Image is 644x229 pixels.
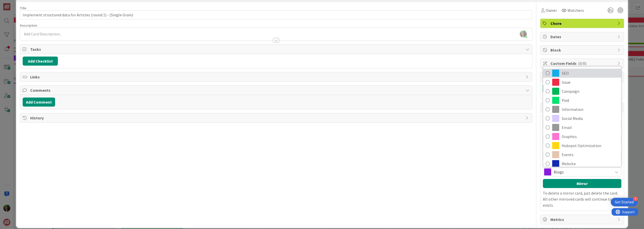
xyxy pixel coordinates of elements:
a: Hubspot Optimization [543,141,621,150]
span: Social Media [562,115,619,122]
a: Social Media [543,114,621,123]
span: Campaign [562,87,619,95]
a: Issue [543,78,621,87]
span: Paid [562,97,619,104]
span: Block [550,47,615,53]
span: Chore [550,20,615,26]
span: Issue [562,78,619,86]
div: Open Get Started checklist, remaining modules: 4 [611,198,638,206]
span: Metrics [550,216,615,222]
span: History [30,115,523,121]
span: Owner [546,7,557,13]
a: Information [543,105,621,114]
span: Watchers [568,7,584,13]
span: Website [562,160,619,167]
span: ( 0/0 ) [578,61,586,66]
img: zMbp8UmSkcuFrGHA6WMwLokxENeDinhm.jpg [520,30,527,37]
div: 4 [633,197,638,201]
a: Website [543,159,621,168]
span: Tasks [30,46,523,52]
span: Email [562,124,619,131]
span: Custom Fields [550,60,615,66]
p: To delete a mirror card, just delete the card. All other mirrored cards will continue to exists. [543,190,621,208]
a: Events [543,150,621,159]
span: Description [20,23,37,28]
span: Comments [30,87,523,93]
button: Add Checklist [23,57,58,66]
span: Dates [550,34,615,40]
label: Title [20,6,26,10]
div: Get Started [615,200,634,205]
button: Add Comment [23,98,55,107]
span: Hubspot Optimization [562,142,619,149]
a: Campaign [543,87,621,96]
span: Support [11,1,23,7]
span: Label [543,163,551,166]
span: SEO [562,69,619,77]
span: Blogs [554,168,610,175]
span: Events [562,151,619,158]
a: Email [543,123,621,132]
a: Graphics [543,132,621,141]
button: Mirror [543,179,621,188]
a: SEO [543,69,621,78]
a: Paid [543,96,621,105]
span: Links [30,74,523,80]
span: Graphics [562,133,619,140]
span: Information [562,106,619,113]
input: type card name here... [20,10,532,19]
